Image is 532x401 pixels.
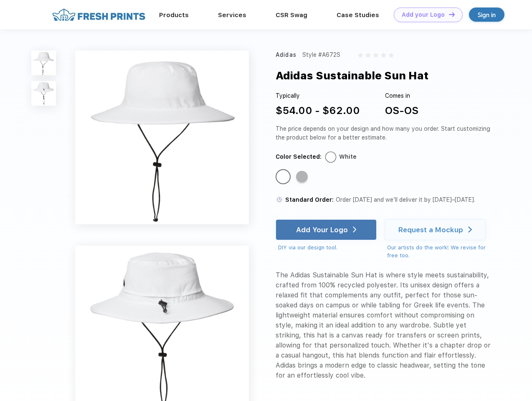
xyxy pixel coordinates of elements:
div: OS-OS [385,103,418,118]
img: gray_star.svg [373,53,378,58]
a: Sign in [469,8,504,22]
div: Adidas Sustainable Sun Hat [276,68,428,84]
div: White [339,152,357,161]
a: Products [159,11,189,19]
img: gray_star.svg [358,53,363,58]
img: func=resize&h=100 [31,51,56,75]
img: fo%20logo%202.webp [50,8,148,22]
span: Standard Order: [285,196,334,203]
div: $54.00 - $62.00 [276,103,360,118]
div: Sign in [478,10,496,20]
div: Request a Mockup [398,226,463,234]
div: Add Your Logo [296,226,348,234]
div: Grey Two [296,171,308,183]
img: white arrow [468,226,472,233]
img: gray_star.svg [389,53,394,58]
img: func=resize&h=100 [31,81,56,106]
div: Typically [276,91,360,100]
img: white arrow [353,226,357,233]
div: DIY via our design tool. [278,244,377,252]
div: White [277,171,289,183]
div: The price depends on your design and how many you order. Start customizing the product below for ... [276,124,494,142]
div: Our artists do the work! We revise for free too. [387,244,494,260]
div: The Adidas Sustainable Sun Hat is where style meets sustainability, crafted from 100% recycled po... [276,270,494,381]
div: Adidas [276,51,296,59]
img: func=resize&h=640 [75,51,249,224]
span: Order [DATE] and we’ll deliver it by [DATE]–[DATE]. [336,196,475,203]
div: Add your Logo [402,11,445,18]
img: gray_star.svg [365,53,370,58]
div: Style #A672S [302,51,340,59]
div: Color Selected: [276,152,322,161]
img: standard order [276,196,283,203]
div: Comes in [385,91,418,100]
img: gray_star.svg [381,53,386,58]
img: DT [449,12,455,17]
